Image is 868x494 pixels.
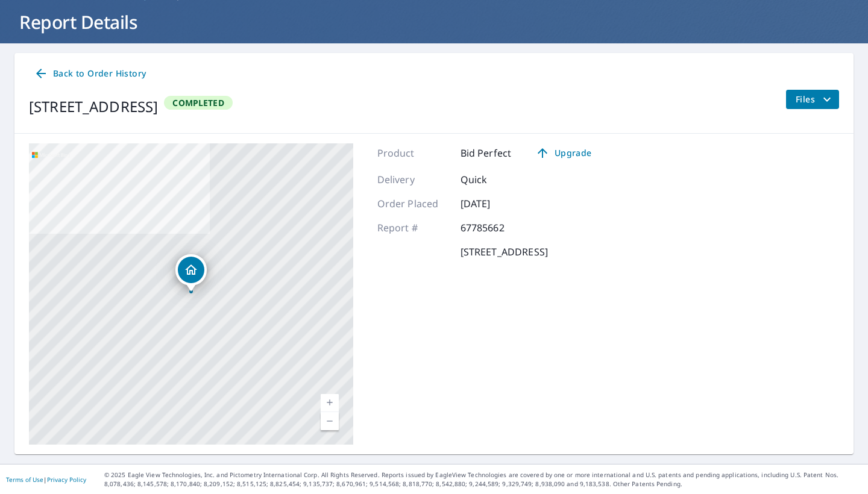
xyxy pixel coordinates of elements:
[104,471,862,489] p: © 2025 Eagle View Technologies, Inc. and Pictometry International Corp. All Rights Reserved. Repo...
[321,412,339,430] a: Current Level 17, Zoom Out
[175,254,207,292] div: Dropped pin, building 1, Residential property, 1709 Rendova Ln Pflugerville, TX 78660
[461,172,533,187] p: Quick
[461,245,548,259] p: [STREET_ADDRESS]
[377,196,450,211] p: Order Placed
[461,220,533,235] p: 67785662
[321,394,339,412] a: Current Level 17, Zoom In
[796,92,834,107] span: Files
[34,66,146,81] span: Back to Order History
[533,146,594,160] span: Upgrade
[377,146,450,160] p: Product
[6,476,86,483] p: |
[14,10,854,34] h1: Report Details
[29,96,158,117] div: [STREET_ADDRESS]
[377,220,450,235] p: Report #
[461,196,533,211] p: [DATE]
[377,172,450,187] p: Delivery
[29,63,151,85] a: Back to Order History
[6,475,43,484] a: Terms of Use
[785,90,839,109] button: filesDropdownBtn-67785662
[461,146,512,160] p: Bid Perfect
[526,143,601,163] a: Upgrade
[47,475,86,484] a: Privacy Policy
[165,97,231,108] span: Completed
